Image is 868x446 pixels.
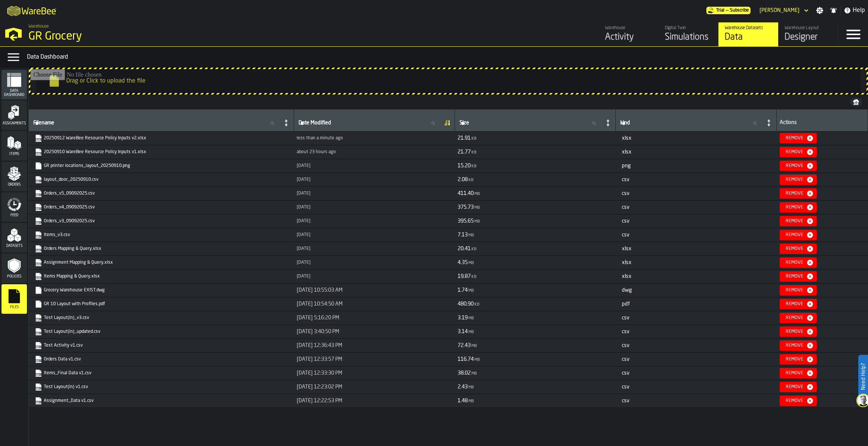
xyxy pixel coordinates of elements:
span: 7.13 [458,232,468,238]
div: Data Dashboard [27,53,865,62]
div: Remove [783,246,806,251]
span: 1.48 [458,398,468,403]
span: Orders_v5_09092025.csv [33,188,289,199]
input: label [458,118,602,128]
input: label [297,118,441,128]
span: csv [622,205,629,210]
span: pdf [622,301,630,307]
span: KB [474,303,480,307]
div: Updated: 9/9/2025, 3:31:23 PM Created: 9/9/2025, 3:31:23 PM [297,205,452,210]
div: Remove [783,191,806,196]
button: button-Remove [780,188,817,199]
span: csv [622,315,629,320]
label: button-toggle-Help [841,6,868,15]
span: 38.02 [458,371,471,376]
label: button-toggle-Notifications [827,7,840,14]
span: csv [622,398,629,403]
div: Remove [783,301,806,307]
span: KB [471,164,477,168]
div: Updated: 9/12/2025, 11:00:09 AM Created: 9/12/2025, 11:00:09 AM [297,136,452,141]
div: Digital Twin [665,25,712,31]
span: Datasets [1,244,27,248]
span: 21.91 [458,136,471,141]
a: link-to-https://s3.eu-west-1.amazonaws.com/drive.app.warebee.com/e451d98b-95f6-4604-91ff-c80219f9... [35,314,286,322]
span: 395.65 [458,219,474,224]
span: Trial [716,8,724,13]
div: Remove [783,219,806,224]
a: link-to-https://s3.eu-west-1.amazonaws.com/drive.app.warebee.com/e451d98b-95f6-4604-91ff-c80219f9... [35,273,286,280]
span: [DATE] 5:16:20 PM [297,315,339,321]
button: button-Remove [780,271,817,282]
span: [DATE] 10:54:50 AM [297,301,343,307]
span: label [620,120,630,126]
div: Remove [783,371,806,376]
div: Remove [783,205,806,210]
div: Remove [783,149,806,155]
span: Items [1,152,27,156]
span: Items Mapping & Query.xlsx [33,271,289,282]
div: Remove [783,329,806,334]
input: Drag or Click to upload the file [30,69,867,93]
a: link-to-/wh/i/e451d98b-95f6-4604-91ff-c80219f9c36d/simulations [658,22,718,46]
span: 20250912 WareBee Resource Policy Inputs v2.xlsx [33,133,289,143]
button: button-Remove [780,216,817,226]
div: Remove [783,398,806,403]
div: Actions [780,120,865,127]
a: link-to-https://s3.eu-west-1.amazonaws.com/drive.app.warebee.com/e451d98b-95f6-4604-91ff-c80219f9... [35,328,286,335]
span: csv [622,191,629,196]
div: Updated: 9/8/2025, 12:11:51 PM Created: 9/8/2025, 12:11:51 PM [297,260,452,265]
span: MB [474,220,480,224]
span: Warehouse [28,24,49,29]
button: button-Remove [780,147,817,157]
div: Warehouse Datasets [725,25,772,31]
span: 411.40 [458,191,474,196]
button: button-Remove [780,244,817,254]
span: xlsx [622,149,632,155]
div: Data [725,31,772,43]
div: Activity [605,31,652,43]
a: link-to-/wh/i/e451d98b-95f6-4604-91ff-c80219f9c36d/feed/ [599,22,658,46]
span: 3.19 [458,315,468,320]
label: Need Help? [859,356,867,397]
a: link-to-https://s3.eu-west-1.amazonaws.com/drive.app.warebee.com/e451d98b-95f6-4604-91ff-c80219f9... [35,259,286,266]
div: Remove [783,260,806,265]
span: MB [474,206,480,210]
li: menu Assignments [1,100,27,130]
span: KB [471,247,477,251]
span: MB [468,261,474,265]
span: 3.14 [458,329,468,334]
span: 20250910 WareBee Resource Policy Inputs v1.xlsx [33,147,289,157]
button: button-Remove [780,133,817,143]
span: png [622,163,631,168]
span: Orders_v4_09092025.csv [33,202,289,213]
button: button-Remove [780,382,817,392]
div: Remove [783,274,806,279]
a: link-to-https://s3.eu-west-1.amazonaws.com/drive.app.warebee.com/e451d98b-95f6-4604-91ff-c80219f9... [35,134,286,142]
li: menu Items [1,131,27,161]
button: button-Remove [780,161,817,171]
span: Test Layout(in) v1.csv [33,382,289,392]
span: KB [471,151,477,155]
span: xlsx [622,246,632,251]
span: Assignment Mapping & Query.xlsx [33,257,289,268]
span: 15.20 [458,163,471,168]
span: csv [622,371,629,376]
button: button-Remove [780,396,817,406]
span: GR 10 Layout with Profiles.pdf [33,299,289,309]
span: 21.77 [458,149,471,155]
span: dwg [622,288,632,293]
a: link-to-https://s3.eu-west-1.amazonaws.com/drive.app.warebee.com/e451d98b-95f6-4604-91ff-c80219f9... [35,245,286,253]
div: Remove [783,357,806,362]
label: button-toggle-Menu [838,22,868,46]
span: xlsx [622,260,632,265]
li: menu Datasets [1,223,27,253]
span: Test Layout(in)_updated.csv [33,326,289,337]
div: Remove [783,232,806,238]
span: [DATE] 12:23:02 PM [297,384,342,390]
span: Orders_v3_09092025.csv [33,216,289,226]
label: button-toggle-Data Menu [3,50,24,65]
button: button-Remove [780,285,817,295]
button: button-Remove [780,354,817,365]
span: Items_Final Data v1.csv [33,368,289,378]
span: MB [468,399,474,403]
